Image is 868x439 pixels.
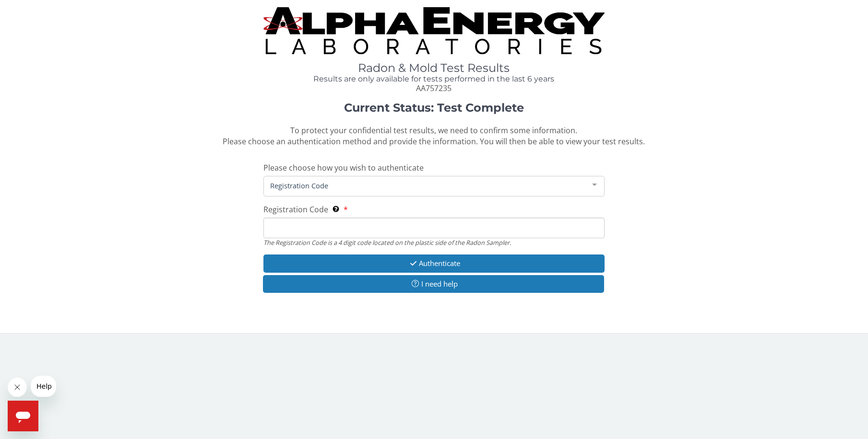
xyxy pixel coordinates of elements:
[263,275,605,293] button: I need help
[263,254,605,272] button: Authenticate
[263,204,328,215] span: Registration Code
[223,125,645,147] span: To protect your confidential test results, we need to confirm some information. Please choose an ...
[263,7,605,54] img: TightCrop.jpg
[268,180,585,191] span: Registration Code
[8,401,38,431] iframe: Button to launch messaging window
[344,101,524,115] strong: Current Status: Test Complete
[263,75,605,83] h4: Results are only available for tests performed in the last 6 years
[31,376,56,397] iframe: Message from company
[263,62,605,74] h1: Radon & Mold Test Results
[263,162,424,173] span: Please choose how you wish to authenticate
[263,238,605,247] div: The Registration Code is a 4 digit code located on the plastic side of the Radon Sampler.
[8,378,27,397] iframe: Close message
[416,83,452,93] span: AA757235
